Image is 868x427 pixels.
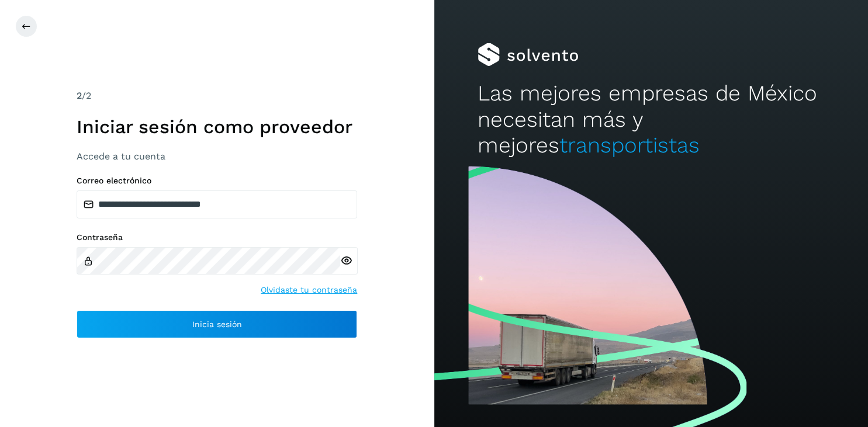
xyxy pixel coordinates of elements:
[478,81,825,158] h2: Las mejores empresas de México necesitan más y mejores
[559,133,700,158] span: transportistas
[77,176,357,186] label: Correo electrónico
[77,232,357,242] label: Contraseña
[77,89,357,103] div: /2
[261,284,357,296] a: Olvidaste tu contraseña
[77,90,82,101] span: 2
[192,320,242,328] span: Inicia sesión
[77,310,357,338] button: Inicia sesión
[77,151,357,162] h3: Accede a tu cuenta
[77,116,357,138] h1: Iniciar sesión como proveedor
